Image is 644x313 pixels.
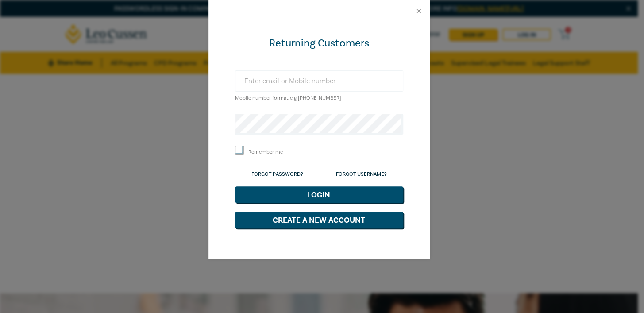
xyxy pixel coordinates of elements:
button: Create a New Account [235,212,403,228]
a: Forgot Password? [251,171,303,178]
button: Login [235,186,403,203]
small: Mobile number format e.g [PHONE_NUMBER] [235,95,341,101]
div: Returning Customers [235,36,403,50]
a: Forgot Username? [336,171,387,178]
button: Close [415,7,423,15]
label: Remember me [248,148,283,156]
input: Enter email or Mobile number [235,70,403,92]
